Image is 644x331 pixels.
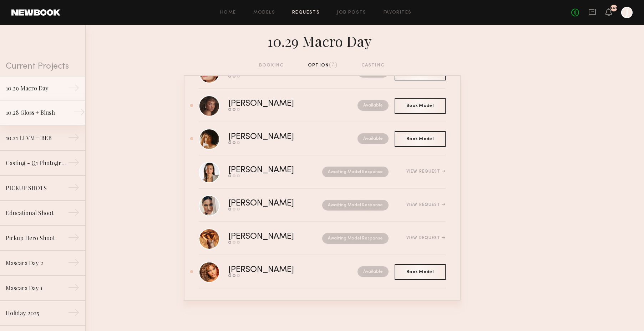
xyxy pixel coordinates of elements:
div: 10.28 Gloss + Blush [6,108,68,117]
div: [PERSON_NAME] [228,199,308,208]
nb-request-status: Awaiting Model Response [322,167,389,177]
div: → [68,132,80,146]
span: Book Model [406,104,433,108]
a: [PERSON_NAME]Awaiting Model ResponseView Request [199,222,446,255]
a: J [621,7,633,18]
div: View Request [406,169,445,174]
div: Mascara Day 1 [6,284,68,292]
div: 10.29 Macro Day [184,31,461,50]
a: [PERSON_NAME]Awaiting Model ResponseView Request [199,189,446,222]
div: Holiday 2025 [6,309,68,317]
div: → [68,182,80,196]
span: Book Model [406,137,433,141]
div: 143 [610,6,617,10]
div: Educational Shoot [6,209,68,217]
div: Casting - Q1 Photography [6,159,68,167]
a: Job Posts [337,10,366,15]
div: → [68,282,80,296]
div: → [73,106,85,120]
a: Home [220,10,236,15]
div: → [68,82,80,97]
div: → [68,157,80,171]
div: PICKUP SHOTS [6,184,68,192]
nb-request-status: Awaiting Model Response [322,233,389,244]
a: [PERSON_NAME]Available [199,255,446,288]
a: [PERSON_NAME]Available [199,122,446,155]
div: View Request [406,203,445,207]
div: [PERSON_NAME] [228,233,308,241]
div: [PERSON_NAME] [228,266,326,274]
div: → [68,307,80,321]
div: Mascara Day 2 [6,259,68,267]
div: → [68,232,80,246]
a: Favorites [384,10,412,15]
nb-request-status: Available [358,266,389,277]
div: 10.29 Macro Day [6,84,68,93]
div: → [68,257,80,271]
a: [PERSON_NAME]Awaiting Model ResponseView Request [199,155,446,189]
a: Requests [292,10,320,15]
a: [PERSON_NAME]Available [199,89,446,122]
span: Book Model [406,270,433,274]
nb-request-status: Awaiting Model Response [322,200,389,211]
div: [PERSON_NAME] [228,100,326,108]
div: → [68,207,80,221]
div: View Request [406,236,445,240]
div: [PERSON_NAME] [228,133,326,141]
nb-request-status: Available [358,133,389,144]
a: Models [253,10,275,15]
div: 10.21 LLVM + BEB [6,134,68,142]
div: [PERSON_NAME] [228,166,308,174]
div: Pickup Hero Shoot [6,234,68,242]
nb-request-status: Available [358,100,389,111]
